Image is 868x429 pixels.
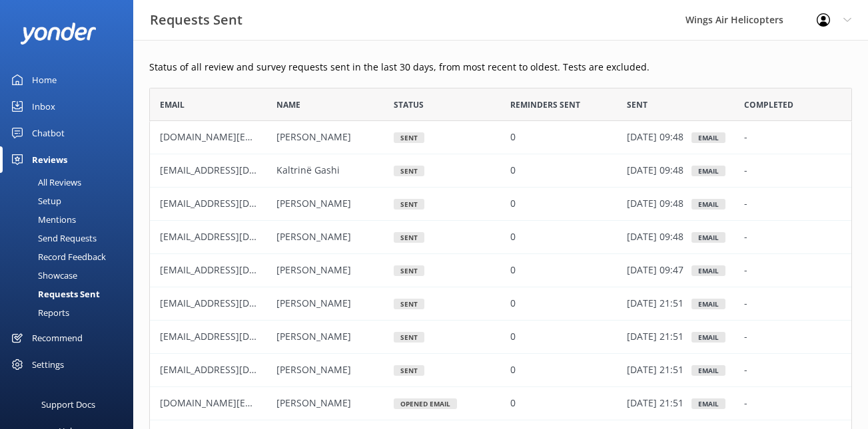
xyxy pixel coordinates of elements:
a: Reports [8,303,133,322]
div: Sent [394,232,424,243]
span: Status [394,98,424,111]
p: 0 [510,363,516,378]
div: Chatbot [32,120,65,146]
div: Sent [394,332,424,343]
p: - [744,230,747,245]
div: Home [32,67,57,93]
p: - [744,330,747,345]
p: [DATE] 09:48 [627,130,683,145]
div: Email [691,332,725,343]
div: Showcase [8,266,77,285]
div: Email [691,299,725,309]
div: row [149,254,852,287]
span: [EMAIL_ADDRESS][DOMAIN_NAME] [160,297,316,310]
span: Name [276,98,300,111]
div: Opened Email [394,398,457,409]
div: Sent [394,265,424,276]
p: [DATE] 09:47 [627,263,683,278]
div: Settings [32,351,64,378]
a: Requests Sent [8,285,133,303]
div: row [149,121,852,154]
div: Send Requests [8,229,97,247]
p: 0 [510,297,516,311]
div: Email [691,132,725,143]
span: [EMAIL_ADDRESS][DOMAIN_NAME] [160,231,316,243]
span: [EMAIL_ADDRESS][DOMAIN_NAME] [160,364,316,376]
div: Requests Sent [8,285,100,303]
span: [EMAIL_ADDRESS][DOMAIN_NAME] [160,164,316,177]
p: - [744,396,747,411]
p: - [744,363,747,378]
div: Email [691,199,725,210]
p: 0 [510,396,516,411]
p: 0 [510,230,516,245]
p: - [744,197,747,212]
span: [PERSON_NAME] [276,297,351,310]
div: Email [691,166,725,176]
p: [DATE] 09:48 [627,164,683,178]
div: row [149,154,852,188]
div: All Reviews [8,173,81,192]
p: [DATE] 21:51 [627,297,683,311]
p: [DATE] 09:48 [627,230,683,245]
a: Send Requests [8,229,133,247]
div: row [149,387,852,420]
img: yonder-white-logo.png [20,23,97,45]
p: - [744,130,747,145]
p: [DATE] 21:51 [627,396,683,411]
div: Record Feedback [8,247,106,266]
p: - [744,164,747,178]
p: 0 [510,130,516,145]
span: [PERSON_NAME] [276,231,351,243]
div: Sent [394,299,424,309]
p: 0 [510,197,516,212]
div: Sent [394,199,424,210]
span: Kaltrinë Gashi [276,164,340,177]
div: row [149,287,852,321]
div: row [149,188,852,221]
div: Reports [8,303,69,322]
span: [PERSON_NAME] [276,131,351,144]
p: - [744,263,747,278]
span: [PERSON_NAME] [276,331,351,343]
p: Status of all review and survey requests sent in the last 30 days, from most recent to oldest. Te... [149,60,852,74]
p: [DATE] 09:48 [627,197,683,212]
div: Sent [394,365,424,376]
span: Sent [627,98,648,111]
span: [EMAIL_ADDRESS][DOMAIN_NAME] [160,264,316,277]
div: Email [691,265,725,276]
div: Sent [394,166,424,176]
p: 0 [510,263,516,278]
h3: Requests Sent [150,9,242,31]
div: Sent [394,132,424,143]
div: Email [691,232,725,243]
p: 0 [510,164,516,178]
span: [EMAIL_ADDRESS][DOMAIN_NAME] [160,331,316,343]
div: row [149,221,852,254]
a: Setup [8,192,133,210]
div: Inbox [32,93,55,120]
a: Mentions [8,210,133,229]
a: Showcase [8,266,133,285]
span: [DOMAIN_NAME][EMAIL_ADDRESS][DOMAIN_NAME] [160,397,392,410]
span: Reminders Sent [510,98,580,111]
span: [PERSON_NAME] [276,364,351,376]
span: [PERSON_NAME] [276,397,351,410]
a: All Reviews [8,173,133,192]
div: Setup [8,192,61,210]
div: row [149,354,852,387]
span: [PERSON_NAME] [276,264,351,277]
p: 0 [510,330,516,345]
span: [DOMAIN_NAME][EMAIL_ADDRESS][DOMAIN_NAME] [160,131,392,144]
span: Email [160,98,185,111]
span: [PERSON_NAME] [276,198,351,210]
p: - [744,297,747,311]
div: Recommend [32,325,83,351]
p: [DATE] 21:51 [627,330,683,345]
div: Mentions [8,210,76,229]
span: [EMAIL_ADDRESS][DOMAIN_NAME] [160,198,316,210]
div: Email [691,365,725,376]
div: Email [691,398,725,409]
div: Reviews [32,146,67,173]
div: Support Docs [41,391,95,418]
